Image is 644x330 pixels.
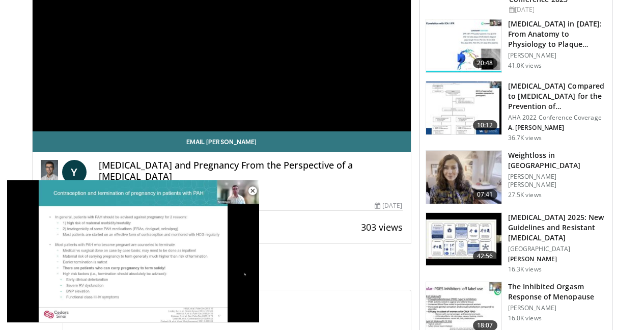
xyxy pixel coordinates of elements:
[426,19,501,72] img: 823da73b-7a00-425d-bb7f-45c8b03b10c3.150x105_q85_crop-smart_upscale.jpg
[62,160,87,184] a: Y
[508,304,606,312] p: [PERSON_NAME]
[508,134,542,142] p: 36.7K views
[508,282,606,302] h3: The Inhibited Orgasm Response of Menopause
[508,265,542,273] p: 16.3K views
[508,150,606,171] h3: Weightloss in [GEOGRAPHIC_DATA]
[508,173,606,189] p: [PERSON_NAME] [PERSON_NAME]
[375,201,402,210] div: [DATE]
[508,314,542,322] p: 16.0K views
[508,212,606,243] h3: [MEDICAL_DATA] 2025: New Guidelines and Resistant [MEDICAL_DATA]
[508,62,542,70] p: 41.0K views
[361,221,403,233] span: 303 views
[426,19,606,73] a: 20:48 [MEDICAL_DATA] in [DATE]: From Anatomy to Physiology to Plaque Burden and … [PERSON_NAME] 4...
[426,150,606,204] a: 07:41 Weightloss in [GEOGRAPHIC_DATA] [PERSON_NAME] [PERSON_NAME] 27.5K views
[473,189,497,200] span: 07:41
[508,81,606,112] h3: [MEDICAL_DATA] Compared to [MEDICAL_DATA] for the Prevention of…
[508,124,606,132] p: A. [PERSON_NAME]
[426,81,501,134] img: 7c0f9b53-1609-4588-8498-7cac8464d722.150x105_q85_crop-smart_upscale.jpg
[99,160,403,182] h4: [MEDICAL_DATA] and Pregnancy From the Perspective of a [MEDICAL_DATA]
[7,180,259,323] video-js: Video Player
[509,5,604,14] div: [DATE]
[242,180,263,202] button: Close
[33,131,411,152] a: Email [PERSON_NAME]
[508,191,542,199] p: 27.5K views
[41,160,58,184] img: Dr. Yuri Matusov
[508,245,606,253] p: [GEOGRAPHIC_DATA]
[508,51,606,60] p: [PERSON_NAME]
[426,81,606,142] a: 10:12 [MEDICAL_DATA] Compared to [MEDICAL_DATA] for the Prevention of… AHA 2022 Conference Covera...
[508,255,606,263] p: [PERSON_NAME]
[508,19,606,49] h3: [MEDICAL_DATA] in [DATE]: From Anatomy to Physiology to Plaque Burden and …
[426,212,606,273] a: 42:56 [MEDICAL_DATA] 2025: New Guidelines and Resistant [MEDICAL_DATA] [GEOGRAPHIC_DATA] [PERSON_...
[473,58,497,68] span: 20:48
[473,120,497,130] span: 10:12
[473,251,497,261] span: 42:56
[426,151,501,204] img: 9983fed1-7565-45be-8934-aef1103ce6e2.150x105_q85_crop-smart_upscale.jpg
[508,114,606,122] p: AHA 2022 Conference Coverage
[426,213,501,266] img: 280bcb39-0f4e-42eb-9c44-b41b9262a277.150x105_q85_crop-smart_upscale.jpg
